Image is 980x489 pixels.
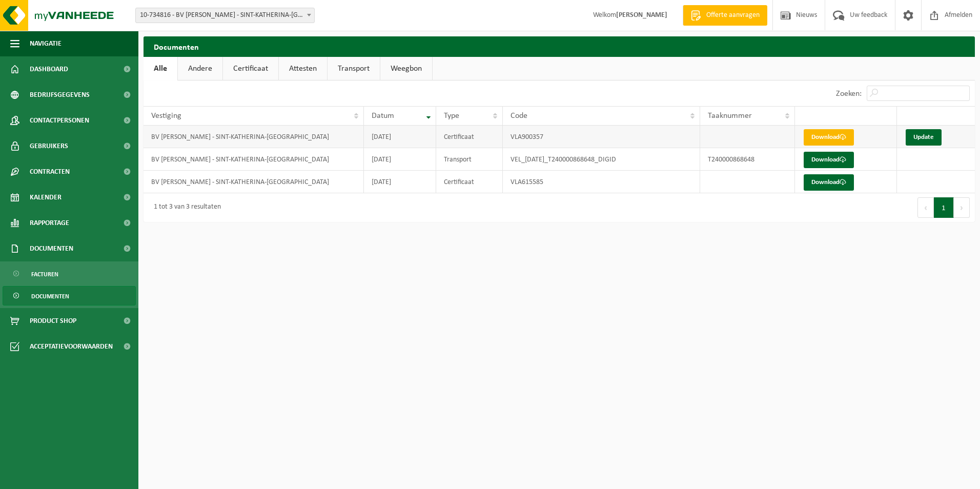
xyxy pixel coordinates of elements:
span: Rapportage [30,210,69,236]
h2: Documenten [144,36,975,56]
button: Next [954,197,970,218]
span: Documenten [31,287,69,306]
td: Certificaat [436,126,503,148]
span: Bedrijfsgegevens [30,82,90,108]
span: Product Shop [30,308,76,334]
div: 1 tot 3 van 3 resultaten [149,198,221,217]
a: Documenten [3,286,136,305]
td: VLA900357 [503,126,700,148]
a: Attesten [279,57,327,80]
a: Download [804,129,854,146]
span: Gebruikers [30,133,68,159]
td: [DATE] [364,171,436,193]
a: Update [906,129,942,146]
span: Documenten [30,236,73,261]
td: BV [PERSON_NAME] - SINT-KATHERINA-[GEOGRAPHIC_DATA] [144,126,364,148]
td: Transport [436,148,503,171]
span: 10-734816 - BV CARION JOERI - SINT-KATHERINA-LOMBEEK [135,8,315,23]
span: Vestiging [151,112,181,120]
button: 1 [934,197,954,218]
span: Code [511,112,527,120]
a: Offerte aanvragen [683,5,767,26]
td: BV [PERSON_NAME] - SINT-KATHERINA-[GEOGRAPHIC_DATA] [144,148,364,171]
a: Transport [328,57,380,80]
span: Taaknummer [708,112,752,120]
td: T240000868648 [700,148,795,171]
span: Type [444,112,459,120]
a: Alle [144,57,177,80]
a: Andere [178,57,222,80]
span: Contactpersonen [30,108,89,133]
td: BV [PERSON_NAME] - SINT-KATHERINA-[GEOGRAPHIC_DATA] [144,171,364,193]
a: Download [804,152,854,168]
td: [DATE] [364,126,436,148]
span: Facturen [31,264,58,284]
span: Contracten [30,159,70,185]
td: [DATE] [364,148,436,171]
a: Download [804,174,854,191]
span: Kalender [30,185,62,210]
span: Dashboard [30,56,68,82]
span: Acceptatievoorwaarden [30,334,113,359]
button: Previous [917,197,934,218]
label: Zoeken: [836,90,862,98]
span: Offerte aanvragen [704,10,762,21]
span: Navigatie [30,31,62,56]
span: Datum [372,112,394,120]
strong: [PERSON_NAME] [616,11,667,19]
a: Certificaat [223,57,278,80]
td: Certificaat [436,171,503,193]
td: VEL_[DATE]_T240000868648_DIGID [503,148,700,171]
a: Facturen [3,264,136,283]
td: VLA615585 [503,171,700,193]
a: Weegbon [380,57,432,80]
span: 10-734816 - BV CARION JOERI - SINT-KATHERINA-LOMBEEK [136,8,314,23]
